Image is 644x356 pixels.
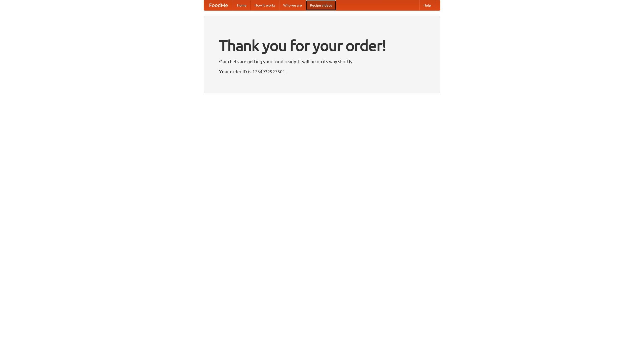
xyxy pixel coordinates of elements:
a: Recipe videos [306,0,336,10]
p: Our chefs are getting your food ready. It will be on its way shortly. [219,58,425,65]
h1: Thank you for your order! [219,33,425,58]
a: Help [419,0,435,10]
p: Your order ID is 1754932927501. [219,68,425,75]
a: Who we are [279,0,306,10]
a: Home [233,0,251,10]
a: FoodMe [204,0,233,10]
a: How it works [251,0,279,10]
